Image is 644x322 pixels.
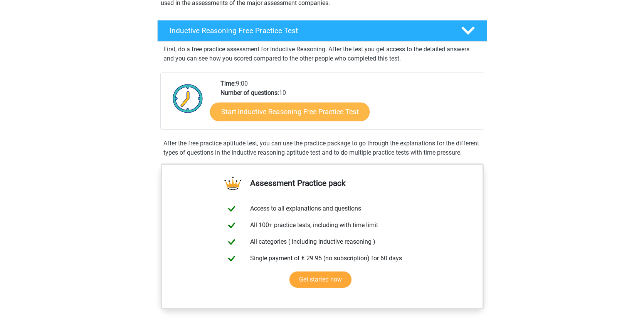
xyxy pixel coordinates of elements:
[168,79,207,118] img: Clock
[220,80,236,87] b: Time:
[163,45,481,63] p: First, do a free practice assessment for Inductive Reasoning. After the test you get access to th...
[154,20,490,42] a: Inductive Reasoning Free Practice Test
[170,26,449,35] h4: Inductive Reasoning Free Practice Test
[160,139,484,157] div: After the free practice aptitude test, you can use the practice package to go through the explana...
[215,79,483,129] div: 9:00 10
[289,271,351,288] a: Get started now
[210,102,370,121] a: Start Inductive Reasoning Free Practice Test
[220,89,279,96] b: Number of questions:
